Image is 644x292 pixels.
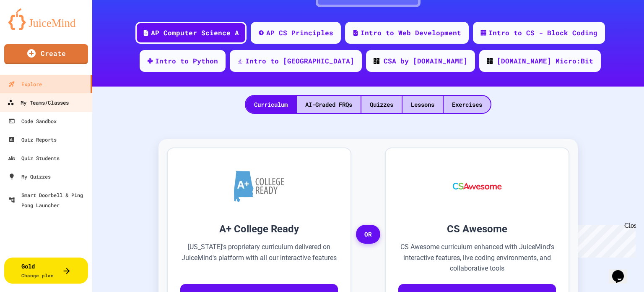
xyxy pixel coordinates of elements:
div: AP CS Principles [266,28,333,38]
div: Intro to CS - Block Coding [488,28,597,38]
iframe: chat widget [574,222,636,258]
iframe: chat widget [609,258,636,284]
span: Change plan [21,272,54,279]
div: Intro to Python [155,56,218,66]
p: CS Awesome curriculum enhanced with JuiceMind's interactive features, live coding environments, a... [398,242,556,274]
div: My Quizzes [8,171,51,182]
div: AP Computer Science A [151,28,239,38]
div: Quiz Students [8,153,60,163]
div: Curriculum [246,96,296,113]
h3: A+ College Ready [180,221,338,237]
div: Smart Doorbell & Ping Pong Launcher [8,190,89,210]
div: Chat with us now!Close [3,3,58,53]
img: logo-orange.svg [8,8,84,30]
div: CSA by [DOMAIN_NAME] [384,56,467,66]
div: Exercises [444,96,491,113]
div: Gold [21,262,54,279]
button: GoldChange plan [4,258,88,284]
img: A+ College Ready [234,171,284,202]
img: CS Awesome [444,161,510,211]
div: Lessons [402,96,443,113]
div: Quizzes [361,96,402,113]
img: CODE_logo_RGB.png [374,58,379,64]
div: Intro to Web Development [361,28,461,38]
img: CODE_logo_RGB.png [487,58,493,64]
p: [US_STATE]'s proprietary curriculum delivered on JuiceMind's platform with all our interactive fe... [180,242,338,274]
span: OR [356,225,380,244]
h3: CS Awesome [398,221,556,237]
a: Create [4,44,88,64]
div: Quiz Reports [8,134,57,145]
div: AI-Graded FRQs [297,96,361,113]
div: Intro to [GEOGRAPHIC_DATA] [245,56,354,66]
div: [DOMAIN_NAME] Micro:Bit [497,56,593,66]
div: My Teams/Classes [7,97,69,108]
div: Code Sandbox [8,116,57,126]
div: Explore [8,79,42,89]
